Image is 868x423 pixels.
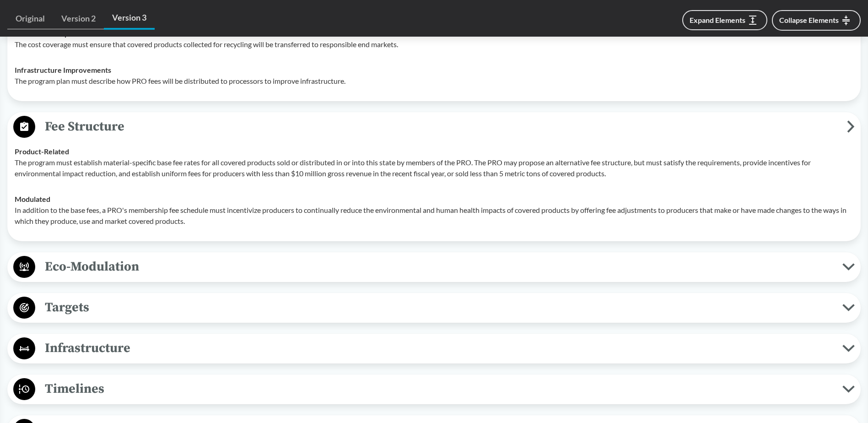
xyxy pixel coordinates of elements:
[104,7,155,30] a: Version 3
[15,76,853,87] p: The program plan must describe how PRO fees will be distributed to processors to improve infrastr...
[11,296,857,320] button: Targets
[772,10,861,31] button: Collapse Elements
[15,65,111,74] strong: Infrastructure Improvements
[682,10,767,30] button: Expand Elements
[35,297,842,318] span: Targets
[35,116,847,137] span: Fee Structure
[35,256,842,277] span: Eco-Modulation
[35,338,842,358] span: Infrastructure
[11,115,857,139] button: Fee Structure
[15,29,86,38] strong: Market Development
[15,147,69,156] strong: Product-Related
[35,379,842,399] span: Timelines
[15,157,853,179] p: The program must establish material-specific base fee rates for all covered products sold or dist...
[15,195,50,203] strong: Modulated
[11,255,857,279] button: Eco-Modulation
[11,378,857,401] button: Timelines
[15,205,853,227] p: In addition to the base fees, a PRO's membership fee schedule must incentivize producers to conti...
[15,39,853,50] p: The cost coverage must ensure that covered products collected for recycling will be transferred t...
[11,337,857,360] button: Infrastructure
[7,8,53,29] a: Original
[53,8,104,29] a: Version 2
